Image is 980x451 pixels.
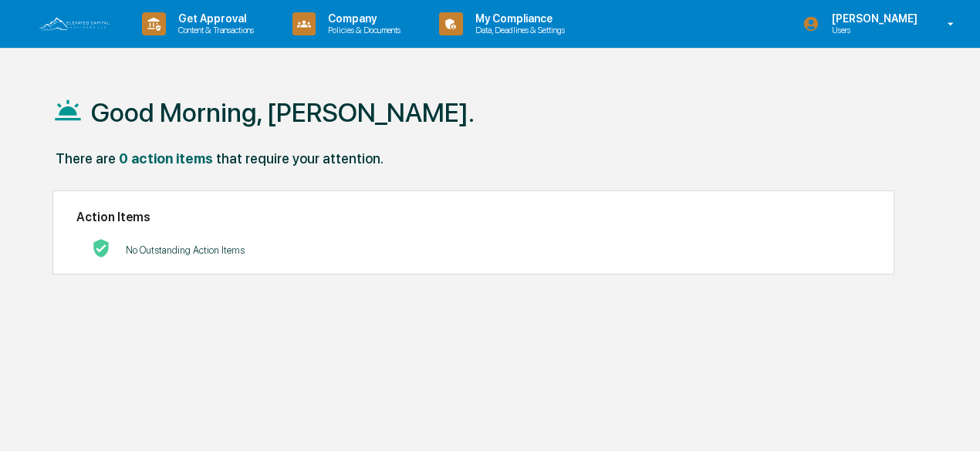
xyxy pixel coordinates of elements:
div: 0 action items [119,150,213,167]
h2: Action Items [76,210,870,224]
p: Users [819,25,925,35]
img: logo [37,15,111,32]
p: No Outstanding Action Items [126,244,245,256]
p: Policies & Documents [316,25,408,35]
p: Content & Transactions [166,25,262,35]
p: [PERSON_NAME] [819,12,925,25]
p: My Compliance [463,12,573,25]
p: Company [316,12,408,25]
div: that require your attention. [216,150,384,167]
img: No Actions logo [92,239,110,257]
div: There are [56,150,116,167]
p: Get Approval [166,12,262,25]
p: Data, Deadlines & Settings [463,25,573,35]
h1: Good Morning, [PERSON_NAME]. [91,97,475,128]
